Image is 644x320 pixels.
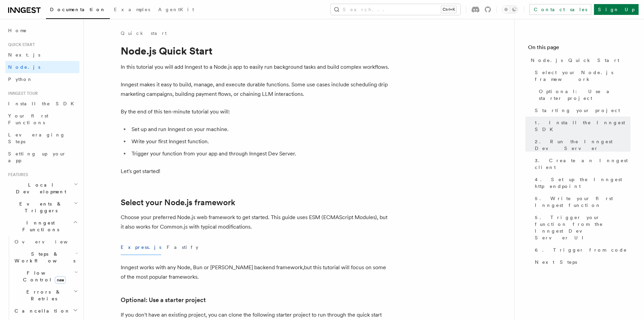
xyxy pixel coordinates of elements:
[5,198,79,217] button: Events & Triggers
[539,88,630,102] span: Optional: Use a starter project
[529,4,591,15] a: Contact sales
[532,116,630,135] a: 1. Install the Inngest SDK
[441,6,456,13] kbd: Ctrl+K
[12,267,79,286] button: Flow Controlnew
[5,129,79,148] a: Leveraging Steps
[121,213,391,232] p: Choose your preferred Node.js web framework to get started. This guide uses ESM (ECMAScript Modul...
[129,125,391,134] li: Set up and run Inngest on your machine.
[154,2,198,18] a: AgentKit
[594,4,639,15] a: Sign Up
[50,7,106,12] span: Documentation
[535,176,630,190] span: 4. Set up the Inngest http endpoint
[5,24,79,37] a: Home
[532,173,630,192] a: 4. Set up the Inngest http endpoint
[532,66,630,85] a: Select your Node.js framework
[502,5,518,14] button: Toggle dark mode
[535,195,630,209] span: 5. Write your first Inngest function
[121,62,391,72] p: In this tutorial you will add Inngest to a Node.js app to easily run background tasks and build c...
[46,2,110,19] a: Documentation
[15,239,84,244] span: Overview
[158,7,194,12] span: AgentKit
[8,27,27,34] span: Home
[5,182,74,195] span: Local Development
[5,172,28,177] span: Features
[528,54,630,66] a: Node.js Quick Start
[535,214,630,241] span: 5. Trigger your function from the Inngest Dev Server UI
[121,107,391,116] p: By the end of this ten-minute tutorial you will:
[12,251,75,264] span: Steps & Workflows
[121,295,206,305] a: Optional: Use a starter project
[121,240,161,255] button: Express.js
[331,4,460,15] button: Search...Ctrl+K
[121,198,235,207] a: Select your Node.js framework
[535,247,627,253] span: 6. Trigger from code
[531,57,619,64] span: Node.js Quick Start
[12,289,73,302] span: Errors & Retries
[5,98,79,110] a: Install the SDK
[8,64,40,70] span: Node.js
[535,69,630,83] span: Select your Node.js framework
[121,263,391,282] p: Inngest works with any Node, Bun or [PERSON_NAME] backend framework,but this tutorial will focus ...
[5,200,74,214] span: Events & Triggers
[8,101,78,106] span: Install the SDK
[129,149,391,158] li: Trigger your function from your app and through Inngest Dev Server.
[5,49,79,61] a: Next.js
[167,240,198,255] button: Fastify
[535,259,577,265] span: Next Steps
[8,132,65,144] span: Leveraging Steps
[121,45,391,57] h1: Node.js Quick Start
[5,219,73,233] span: Inngest Functions
[532,104,630,116] a: Starting your project
[536,85,630,104] a: Optional: Use a starter project
[12,270,74,283] span: Flow Control
[5,217,79,236] button: Inngest Functions
[8,52,40,58] span: Next.js
[532,244,630,256] a: 6. Trigger from code
[12,286,79,305] button: Errors & Retries
[129,137,391,146] li: Write your first Inngest function.
[532,211,630,244] a: 5. Trigger your function from the Inngest Dev Server UI
[5,91,38,96] span: Inngest tour
[121,167,391,176] p: Let's get started!
[535,107,620,114] span: Starting your project
[5,179,79,198] button: Local Development
[5,61,79,73] a: Node.js
[121,80,391,99] p: Inngest makes it easy to build, manage, and execute durable functions. Some use cases include sch...
[532,135,630,154] a: 2. Run the Inngest Dev Server
[5,73,79,85] a: Python
[12,248,79,267] button: Steps & Workflows
[532,154,630,173] a: 3. Create an Inngest client
[5,148,79,167] a: Setting up your app
[5,110,79,129] a: Your first Functions
[5,42,35,47] span: Quick start
[12,305,79,317] button: Cancellation
[110,2,154,18] a: Examples
[535,157,630,171] span: 3. Create an Inngest client
[532,256,630,268] a: Next Steps
[12,307,70,314] span: Cancellation
[535,138,630,152] span: 2. Run the Inngest Dev Server
[8,151,66,163] span: Setting up your app
[528,43,630,54] h4: On this page
[12,236,79,248] a: Overview
[114,7,150,12] span: Examples
[532,192,630,211] a: 5. Write your first Inngest function
[121,30,167,37] a: Quick start
[8,113,48,125] span: Your first Functions
[8,77,33,82] span: Python
[55,276,66,284] span: new
[535,119,630,133] span: 1. Install the Inngest SDK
